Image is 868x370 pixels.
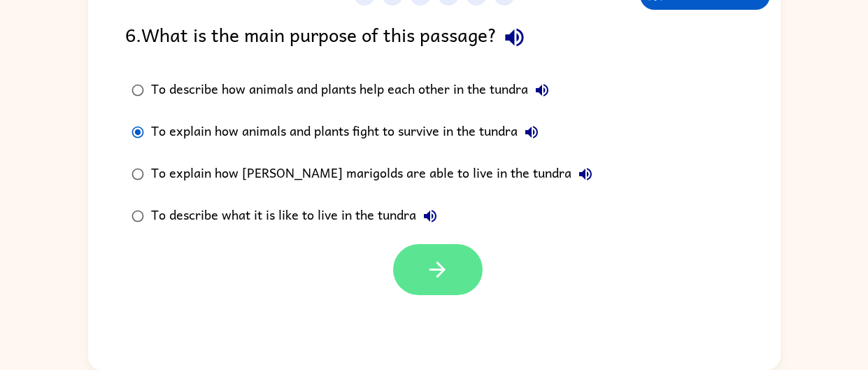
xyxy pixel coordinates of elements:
[528,76,556,104] button: To describe how animals and plants help each other in the tundra
[571,160,599,188] button: To explain how [PERSON_NAME] marigolds are able to live in the tundra
[151,118,546,146] div: To explain how animals and plants fight to survive in the tundra
[125,20,744,55] div: 6 . What is the main purpose of this passage?
[518,118,546,146] button: To explain how animals and plants fight to survive in the tundra
[151,202,444,230] div: To describe what it is like to live in the tundra
[151,76,556,104] div: To describe how animals and plants help each other in the tundra
[416,202,444,230] button: To describe what it is like to live in the tundra
[151,160,599,188] div: To explain how [PERSON_NAME] marigolds are able to live in the tundra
